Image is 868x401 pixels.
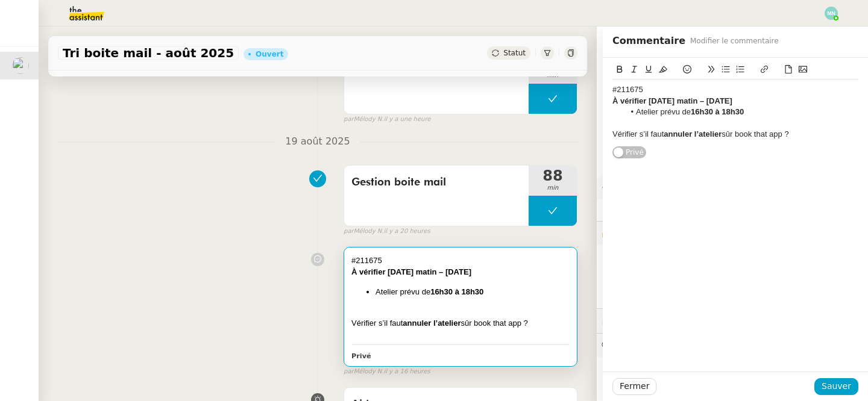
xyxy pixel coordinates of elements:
div: ⚙️Procédures [597,176,868,199]
span: Commentaire [612,33,685,49]
div: ⏲️Tâches 1838:31 [597,309,868,332]
button: Fermer [612,378,656,395]
span: par [344,367,354,377]
img: svg [825,7,838,20]
div: 💬Commentaires 24 [597,334,868,357]
span: 88 [529,169,577,183]
li: Atelier prévu de [624,107,859,117]
div: #211675 [351,255,570,267]
span: Gestion boite mail [351,173,521,191]
strong: 16h30 à 18h30 [430,287,483,296]
div: Vérifier s’il faut sûr book that app ? [612,129,858,140]
span: par [344,226,354,237]
button: Sauver [814,378,858,395]
span: min [529,183,577,193]
small: Mélody N. [344,114,430,125]
span: Privé [626,146,644,158]
span: il y a une heure [383,114,430,125]
strong: À vérifier [DATE] matin – [DATE] [612,96,732,105]
button: Privé [612,146,646,158]
span: il y a 16 heures [383,367,430,377]
span: par [344,114,354,125]
img: users%2F9mvJqJUvllffspLsQzytnd0Nt4c2%2Favatar%2F82da88e3-d90d-4e39-b37d-dcb7941179ae [12,57,29,74]
span: Statut [503,49,526,57]
b: Privé [351,352,371,360]
span: Modifier le commentaire [690,35,779,47]
span: ⏲️ [602,316,699,325]
strong: annuler l’atelier [403,319,461,328]
span: Sauver [822,379,851,393]
strong: À vérifier [DATE] matin – [DATE] [351,267,471,276]
div: Vérifier s’il faut sûr book that app ? [351,317,570,329]
span: 19 août 2025 [275,134,359,150]
div: #211675 [612,84,858,95]
strong: annuler l’atelier [664,129,722,138]
li: Atelier prévu de [376,286,570,298]
span: il y a 20 heures [383,226,430,237]
span: Fermer [620,379,649,393]
span: min [529,70,577,81]
small: Mélody N. [344,226,430,237]
span: ⚙️ [602,181,664,194]
strong: 16h30 à 18h30 [691,107,744,116]
div: Ouvert [256,51,283,58]
span: Tri boite mail - août 2025 [63,47,234,59]
span: 🔐 [602,226,680,240]
small: Mélody N. [344,367,430,377]
span: 💬 [602,340,705,350]
div: 🔐Données client [597,222,868,245]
